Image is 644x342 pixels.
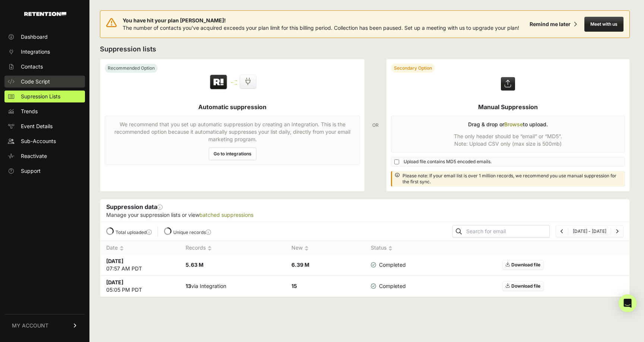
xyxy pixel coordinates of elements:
[291,283,297,289] strong: 15
[100,276,180,297] td: 05:05 PM PDT
[21,108,38,115] span: Trends
[4,61,85,73] a: Contacts
[106,279,123,285] strong: [DATE]
[231,84,237,85] img: integration
[100,254,180,276] td: 07:57 AM PDT
[388,246,392,251] img: no_sort-eaf950dc5ab64cae54d48a5578032e96f70b2ecb7d747501f34c8f2db400fb66.gif
[527,18,580,31] button: Remind me later
[4,105,85,117] a: Trends
[173,229,211,235] label: Unique records
[21,48,50,56] span: Integrations
[371,261,406,269] span: Completed
[404,159,492,165] span: Upload file contains MD5 encoded emails.
[180,276,285,297] td: via Integration
[21,137,56,145] span: Sub-Accounts
[4,150,85,162] a: Reactivate
[100,199,629,222] div: Suppression data
[4,46,85,58] a: Integrations
[365,241,418,255] th: Status
[4,91,85,102] a: Supression Lists
[208,246,212,251] img: no_sort-eaf950dc5ab64cae54d48a5578032e96f70b2ecb7d747501f34c8f2db400fb66.gif
[100,241,180,255] th: Date
[304,246,309,251] img: no_sort-eaf950dc5ab64cae54d48a5578032e96f70b2ecb7d747501f34c8f2db400fb66.gif
[231,82,237,83] img: integration
[502,281,544,291] a: Download file
[568,228,611,234] li: [DATE] - [DATE]
[209,148,256,160] a: Go to integrations
[12,322,48,329] span: MY ACCOUNT
[106,211,624,219] p: Manage your suppression lists or view
[180,241,285,255] th: Records
[465,226,549,237] input: Search for email
[21,63,43,70] span: Contacts
[291,262,309,268] strong: 6.39 M
[186,262,203,268] strong: 5.63 M
[21,123,53,130] span: Event Details
[198,102,266,111] h5: Automatic suppression
[100,44,630,54] h2: Suppression lists
[4,31,85,43] a: Dashboard
[616,228,619,234] a: Next
[21,152,47,160] span: Reactivate
[120,246,124,251] img: no_sort-eaf950dc5ab64cae54d48a5578032e96f70b2ecb7d747501f34c8f2db400fb66.gif
[106,258,123,264] strong: [DATE]
[4,165,85,177] a: Support
[530,20,571,28] div: Remind me later
[4,135,85,147] a: Sub-Accounts
[21,33,48,41] span: Dashboard
[372,59,379,191] div: OR
[110,121,355,143] p: We recommend that you set up automatic suppression by creating an Integration. This is the recomm...
[619,294,637,312] div: Open Intercom Messenger
[285,241,365,255] th: New
[231,80,237,81] img: integration
[584,17,624,32] button: Meet with us
[502,260,544,270] a: Download file
[105,64,158,73] div: Recommended Option
[186,283,191,289] strong: 13
[371,282,406,290] span: Completed
[24,12,66,16] img: Retention.com
[123,25,519,31] span: The number of contacts you've acquired exceeds your plan limit for this billing period. Collectio...
[556,225,624,238] nav: Page navigation
[4,314,85,337] a: MY ACCOUNT
[123,17,519,24] span: You have hit your plan [PERSON_NAME]!
[561,228,563,234] a: Previous
[21,93,60,100] span: Supression Lists
[4,120,85,132] a: Event Details
[394,159,399,164] input: Upload file contains MD5 encoded emails.
[199,212,253,218] a: batched suppressions
[21,167,41,175] span: Support
[209,74,228,91] img: Retention
[4,76,85,88] a: Code Script
[21,78,50,85] span: Code Script
[116,229,152,235] label: Total uploaded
